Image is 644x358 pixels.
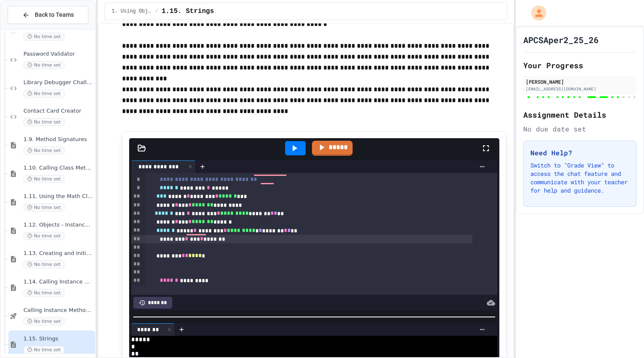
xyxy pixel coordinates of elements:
[23,51,93,58] span: Password Validator
[526,86,634,92] div: [EMAIL_ADDRESS][DOMAIN_NAME]
[523,34,599,46] h1: APCSAper2_25_26
[23,136,93,143] span: 1.9. Method Signatures
[23,260,65,268] span: No time set
[23,278,93,286] span: 1.14. Calling Instance Methods
[23,203,65,211] span: No time set
[23,221,93,229] span: 1.12. Objects - Instances of Classes
[523,109,636,121] h2: Assignment Details
[23,61,65,69] span: No time set
[23,79,93,86] span: Library Debugger Challenge
[8,6,88,24] button: Back to Teams
[23,90,65,98] span: No time set
[112,8,152,15] span: 1. Using Objects and Methods
[526,78,634,85] div: [PERSON_NAME]
[23,193,93,200] span: 1.11. Using the Math Class
[161,6,214,16] span: 1.15. Strings
[23,118,65,126] span: No time set
[530,148,629,158] h3: Need Help?
[523,124,636,134] div: No due date set
[23,335,93,343] span: 1.15. Strings
[155,8,158,15] span: /
[23,289,65,297] span: No time set
[522,3,548,23] div: My Account
[23,175,65,183] span: No time set
[523,59,636,71] h2: Your Progress
[23,346,65,354] span: No time set
[530,161,629,195] p: Switch to "Grade View" to access the chat feature and communicate with your teacher for help and ...
[23,33,65,41] span: No time set
[23,250,93,257] span: 1.13. Creating and Initializing Objects: Constructors
[23,108,93,115] span: Contact Card Creator
[35,10,74,19] span: Back to Teams
[23,307,93,314] span: Calling Instance Methods - Topic 1.14
[23,147,65,155] span: No time set
[23,165,93,172] span: 1.10. Calling Class Methods
[23,232,65,240] span: No time set
[23,317,65,325] span: No time set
